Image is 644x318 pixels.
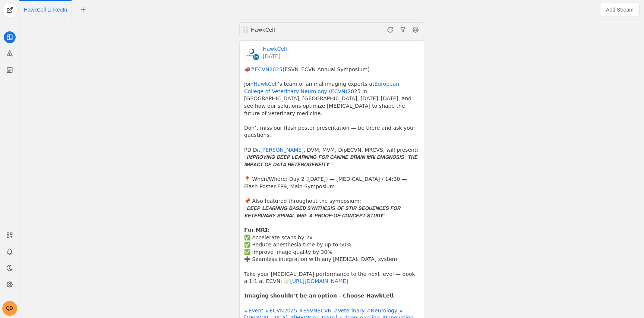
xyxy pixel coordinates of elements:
[244,308,263,314] a: #Event
[244,45,259,60] img: cache
[606,6,634,13] span: Add Stream
[260,147,303,153] a: [PERSON_NAME]
[263,53,287,60] a: [DATE]
[600,3,640,16] button: Add Stream
[2,301,17,316] button: QD
[253,81,278,87] a: HawkCell
[265,308,297,314] a: #ECVN2025
[250,66,282,72] a: #ECVN2025
[76,6,90,12] app-icon-button: New Tab
[244,81,401,94] a: European College of Veterinary Neurology (ECVN)
[251,26,340,34] div: HawkCell
[290,278,348,284] a: [URL][DOMAIN_NAME]
[263,45,287,53] a: HawkCell
[24,7,67,12] span: Click to edit name
[333,308,364,314] a: #Veterinary
[366,308,397,314] a: #Neurology
[299,308,332,314] a: #ESVNECVN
